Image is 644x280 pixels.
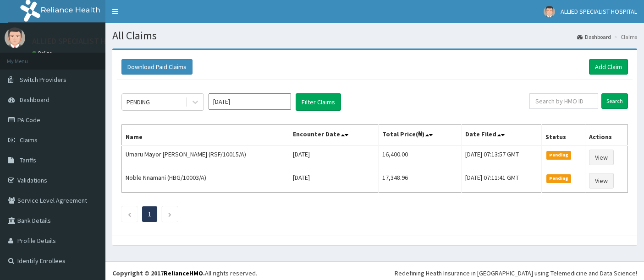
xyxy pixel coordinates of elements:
[589,173,614,188] a: View
[20,75,66,84] span: Switch Providers
[5,27,25,48] img: User Image
[544,6,555,17] img: User Image
[296,93,341,111] button: Filter Claims
[577,33,611,41] a: Dashboard
[148,210,151,218] a: Page 1 is your current page
[541,125,585,146] th: Status
[20,96,50,104] span: Dashboard
[20,136,38,144] span: Claims
[164,269,203,277] a: RelianceHMO
[379,169,462,193] td: 17,348.96
[589,150,614,165] a: View
[112,269,205,277] strong: Copyright © 2017 .
[379,145,462,169] td: 16,400.00
[127,97,150,107] div: PENDING
[462,169,542,193] td: [DATE] 07:11:41 GMT
[561,7,637,16] span: ALLIED SPECIALIST HOSPITAL
[529,93,598,109] input: Search by HMO ID
[289,125,378,146] th: Encounter Date
[122,145,289,169] td: Umaru Mayor [PERSON_NAME] (RSF/10015/A)
[612,33,637,41] li: Claims
[289,169,378,193] td: [DATE]
[127,210,132,218] a: Previous page
[112,30,637,42] h1: All Claims
[168,210,172,218] a: Next page
[122,169,289,193] td: Noble Nnamani (HBG/10003/A)
[395,269,637,278] div: Redefining Heath Insurance in [GEOGRAPHIC_DATA] using Telemedicine and Data Science!
[462,125,542,146] th: Date Filed
[589,59,628,75] a: Add Claim
[209,93,291,110] input: Select Month and Year
[585,125,628,146] th: Actions
[546,174,572,183] span: Pending
[32,50,54,56] a: Online
[32,37,137,45] p: ALLIED SPECIALIST HOSPITAL
[20,156,36,164] span: Tariffs
[379,125,462,146] th: Total Price(₦)
[546,151,572,159] span: Pending
[122,125,289,146] th: Name
[289,145,378,169] td: [DATE]
[601,93,628,109] input: Search
[462,145,542,169] td: [DATE] 07:13:57 GMT
[121,59,193,75] button: Download Paid Claims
